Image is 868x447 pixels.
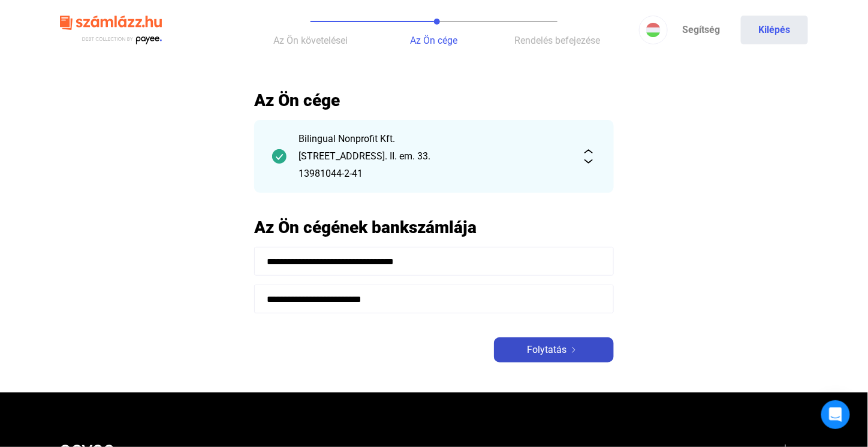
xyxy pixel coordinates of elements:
[668,16,735,44] a: Segítség
[254,217,614,238] h2: Az Ön cégének bankszámlája
[299,149,569,164] div: [STREET_ADDRESS]. II. em. 33.
[741,16,808,44] button: Kilépés
[527,343,566,357] span: Folytatás
[254,90,614,111] h2: Az Ön cége
[821,400,850,429] div: Open Intercom Messenger
[581,149,596,164] img: expand
[515,35,601,46] span: Rendelés befejezése
[299,132,569,146] div: Bilingual Nonprofit Kft.
[494,337,614,363] button: Folytatásarrow-right-white
[411,35,458,46] span: Az Ön cége
[646,23,661,37] img: HU
[299,167,569,181] div: 13981044-2-41
[272,149,287,164] img: checkmark-darker-green-circle
[273,35,348,46] span: Az Ön követelései
[639,16,668,44] button: HU
[60,11,162,50] img: szamlazzhu-logo
[566,347,581,353] img: arrow-right-white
